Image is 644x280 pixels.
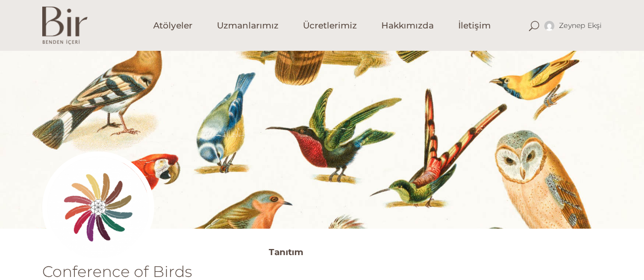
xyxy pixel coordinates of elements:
[269,244,602,260] h3: Tanıtım
[42,264,213,279] h1: Conference of Birds
[559,21,602,30] span: Zeynep Ekşi
[303,20,357,32] span: Ücretlerimiz
[381,20,434,32] span: Hakkımızda
[458,20,491,32] span: İletişim
[153,20,192,32] span: Atölyeler
[42,151,154,263] img: 279648387_5653430691351817_6685829811216236910_n-300x300.jpeg
[217,20,278,32] span: Uzmanlarımız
